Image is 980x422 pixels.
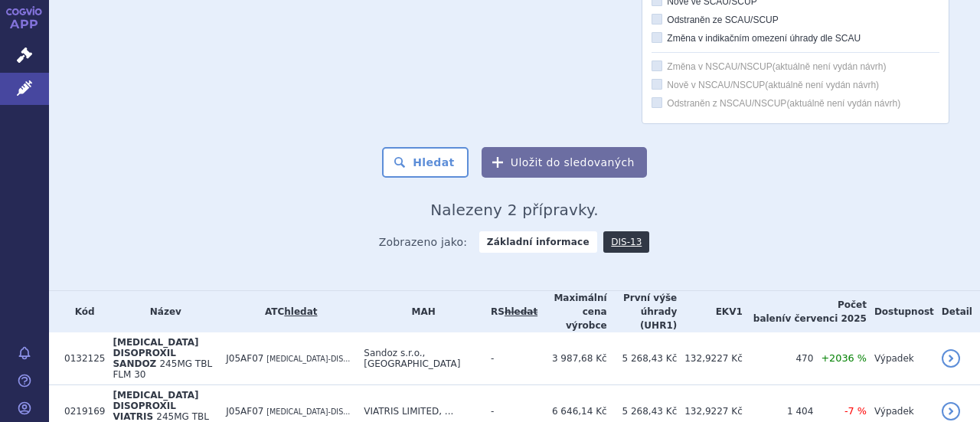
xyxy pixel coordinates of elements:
[677,332,743,385] td: 132,9227 Kč
[505,306,537,317] a: vyhledávání neobsahuje žádnou platnou referenční skupinu
[430,201,599,219] span: Nalezeny 2 přípravky.
[483,332,537,385] td: -
[652,61,939,73] label: Změna v NSCAU/NSCUP
[113,358,212,380] span: 245MG TBL FLM 30
[785,313,866,324] span: v červenci 2025
[652,97,939,110] label: Odstraněn z NSCAU/NSCUP
[844,405,867,417] span: -7 %
[652,32,939,44] label: Změna v indikačním omezení úhrady dle SCAU
[786,98,900,109] span: (aktuálně není vydán návrh)
[607,291,678,332] th: První výše úhrady (UHR1)
[218,291,356,332] th: ATC
[942,349,960,368] a: detail
[942,402,960,420] a: detail
[382,147,469,178] button: Hledat
[266,407,350,416] span: [MEDICAL_DATA]-DIS...
[607,332,678,385] td: 5 268,43 Kč
[821,352,867,364] span: +2036 %
[356,332,483,385] td: Sandoz s.r.o., [GEOGRAPHIC_DATA]
[743,332,814,385] td: 470
[482,147,647,178] button: Uložit do sledovaných
[765,80,879,90] span: (aktuálně není vydán návrh)
[537,291,607,332] th: Maximální cena výrobce
[226,406,263,417] span: J05AF07
[113,337,198,369] span: [MEDICAL_DATA] DISOPROXIL SANDOZ
[479,231,597,253] strong: Základní informace
[537,332,607,385] td: 3 987,68 Kč
[773,61,887,72] span: (aktuálně není vydán návrh)
[677,291,743,332] th: EKV1
[113,390,198,422] span: [MEDICAL_DATA] DISOPROXIL VIATRIS
[284,306,317,317] a: hledat
[505,306,537,317] del: hledat
[867,332,934,385] td: Výpadek
[934,291,980,332] th: Detail
[603,231,649,253] a: DIS-13
[867,291,934,332] th: Dostupnost
[743,291,867,332] th: Počet balení
[652,14,939,26] label: Odstraněn ze SCAU/SCUP
[226,353,263,364] span: J05AF07
[652,79,939,91] label: Nově v NSCAU/NSCUP
[356,291,483,332] th: MAH
[57,291,105,332] th: Kód
[57,332,105,385] td: 0132125
[105,291,218,332] th: Název
[266,355,350,363] span: [MEDICAL_DATA]-DIS...
[483,291,537,332] th: RS
[379,231,468,253] span: Zobrazeno jako:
